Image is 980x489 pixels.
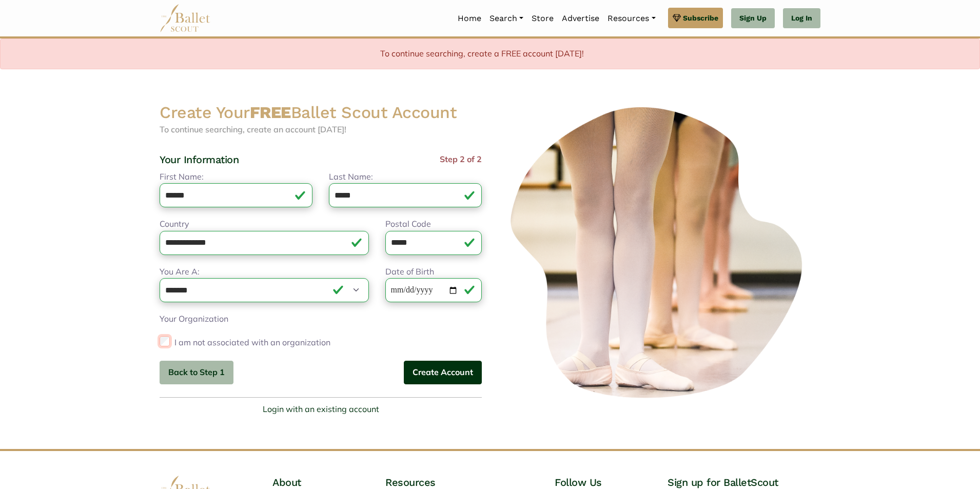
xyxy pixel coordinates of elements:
label: You Are A: [160,265,200,279]
img: gem.svg [673,12,681,24]
h4: Follow Us [555,476,651,489]
a: Advertise [558,8,603,29]
a: Home [454,8,485,29]
a: Log In [783,8,820,29]
label: First Name: [160,170,204,184]
h4: Resources [385,476,538,489]
h4: Your Information [160,153,239,166]
button: Create Account [404,361,482,385]
label: Your Organization [160,312,228,326]
a: Store [527,8,558,29]
h4: Sign up for BalletScout [668,476,820,489]
button: Back to Step 1 [160,361,233,385]
label: Country [160,218,189,231]
h4: About [272,476,369,489]
strong: FREE [250,103,291,122]
span: To continue searching, create an account [DATE]! [160,124,346,134]
a: Login with an existing account [263,403,379,416]
img: ballerinas [498,102,820,404]
label: Postal Code [385,218,431,231]
label: I am not associated with an organization [174,334,330,350]
a: Subscribe [668,8,723,28]
a: Resources [603,8,659,29]
label: Date of Birth [385,265,434,279]
label: Last Name: [329,170,373,184]
span: Step 2 of 2 [440,153,482,170]
a: Sign Up [731,8,775,29]
a: Search [485,8,527,29]
h2: Create Your Ballet Scout Account [160,102,482,124]
span: Subscribe [683,12,718,24]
